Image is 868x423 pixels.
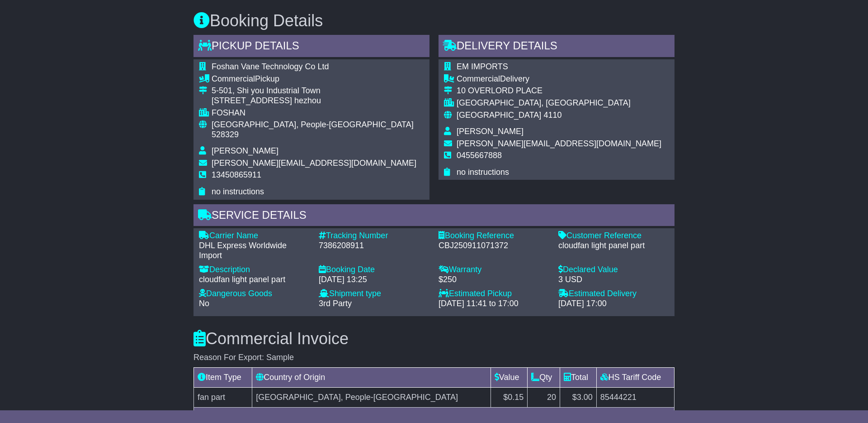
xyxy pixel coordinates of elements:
span: EM IMPORTS [457,62,508,71]
span: Commercial [457,74,500,83]
td: 85444221 [596,387,674,407]
div: Pickup Details [193,35,429,59]
div: Estimated Delivery [558,289,669,299]
div: Customer Reference [558,231,669,241]
span: 4110 [543,111,561,120]
span: Commercial [212,74,255,83]
div: 3 USD [558,275,669,285]
div: 10 OVERLORD PLACE [457,86,661,96]
span: [PERSON_NAME][EMAIL_ADDRESS][DOMAIN_NAME] [457,139,661,148]
td: Country of Origin [252,367,491,387]
span: [PERSON_NAME][EMAIL_ADDRESS][DOMAIN_NAME] [212,159,416,168]
h3: Booking Details [193,12,675,30]
span: No [199,299,209,308]
span: Foshan Vane Technology Co Ltd [212,62,329,71]
td: Value [491,367,528,387]
td: HS Tariff Code [596,367,674,387]
div: Tracking Number [319,231,429,241]
div: Shipment type [319,289,429,299]
div: Dangerous Goods [199,289,310,299]
td: $0.15 [491,387,528,407]
div: Booking Reference [439,231,549,241]
div: cloudfan light panel part [199,275,310,285]
span: [GEOGRAPHIC_DATA], People-[GEOGRAPHIC_DATA] [212,120,414,129]
div: Pickup [212,74,424,84]
td: $3.00 [560,387,596,407]
td: Qty [528,367,560,387]
td: fan part [194,387,252,407]
span: 0455667888 [457,151,502,160]
div: 5-501, Shi you Industrial Town [212,86,424,96]
span: [GEOGRAPHIC_DATA] [457,111,541,120]
div: Delivery [457,74,661,84]
div: Delivery Details [439,35,675,59]
div: [DATE] 13:25 [319,275,429,285]
div: Booking Date [319,265,429,275]
div: Warranty [439,265,549,275]
div: Service Details [193,204,675,229]
div: Declared Value [558,265,669,275]
div: Estimated Pickup [439,289,549,299]
td: 20 [528,387,560,407]
span: [PERSON_NAME] [457,127,524,136]
div: $250 [439,275,549,285]
div: Description [199,265,310,275]
div: FOSHAN [212,108,424,118]
td: [GEOGRAPHIC_DATA], People-[GEOGRAPHIC_DATA] [252,387,491,407]
span: [PERSON_NAME] [212,146,278,155]
td: Total [560,367,596,387]
span: 13450865911 [212,170,261,179]
div: [GEOGRAPHIC_DATA], [GEOGRAPHIC_DATA] [457,98,661,108]
div: 7386208911 [319,241,429,251]
div: DHL Express Worldwide Import [199,241,310,260]
div: CBJ250911071372 [439,241,549,251]
div: [DATE] 11:41 to 17:00 [439,299,549,309]
div: [STREET_ADDRESS] hezhou [212,96,424,106]
div: Carrier Name [199,231,310,241]
div: [DATE] 17:00 [558,299,669,309]
span: no instructions [212,187,264,196]
div: cloudfan light panel part [558,241,669,251]
div: Reason For Export: Sample [193,353,675,363]
span: no instructions [457,168,509,177]
span: 528329 [212,130,239,139]
td: Item Type [194,367,252,387]
h3: Commercial Invoice [193,330,675,348]
span: 3rd Party [319,299,352,308]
